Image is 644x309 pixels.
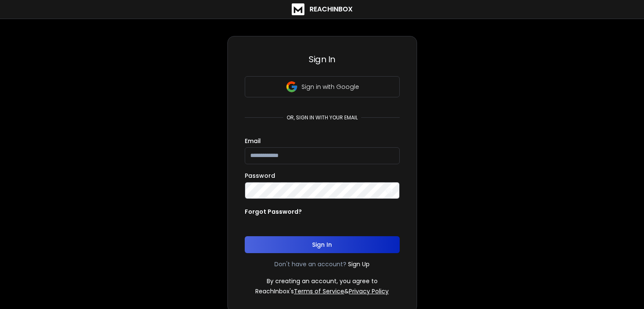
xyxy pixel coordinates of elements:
a: ReachInbox [292,3,353,15]
h1: ReachInbox [310,4,353,14]
h3: Sign In [245,53,400,65]
p: Don't have an account? [274,260,346,268]
a: Terms of Service [294,287,344,295]
label: Email [245,138,261,144]
button: Sign In [245,236,400,253]
label: Password [245,173,275,179]
img: logo [292,3,304,15]
p: or, sign in with your email [283,114,361,121]
p: Sign in with Google [301,83,359,91]
p: By creating an account, you agree to [267,277,378,285]
button: Sign in with Google [245,76,400,97]
a: Privacy Policy [349,287,389,295]
p: ReachInbox's & [255,287,389,295]
p: Forgot Password? [245,207,302,216]
a: Sign Up [348,260,370,268]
